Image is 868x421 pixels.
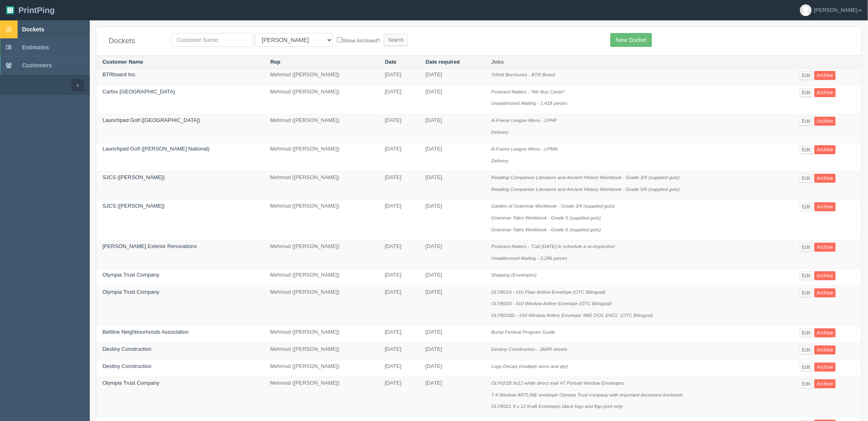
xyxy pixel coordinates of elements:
a: Customer Name [102,59,143,65]
i: Reading Companion Literature and Ancient History Workbook - Grade 3/4 (supplied guts) [491,175,679,180]
td: [DATE] [378,377,419,417]
td: [DATE] [419,377,485,417]
td: Mehmud ([PERSON_NAME]) [264,114,379,143]
a: New Docket [610,33,652,47]
td: [DATE] [419,114,485,143]
a: Archive [815,88,836,97]
a: BTRboard Inc. [102,71,137,78]
label: Show Archived? [337,35,380,45]
a: Edit [800,363,813,372]
a: Edit [800,328,813,337]
a: Archive [815,243,836,252]
a: Edit [800,243,813,252]
td: Mehmud ([PERSON_NAME]) [264,143,379,171]
td: Mehmud ([PERSON_NAME]) [264,343,379,360]
a: Archive [815,174,836,183]
td: [DATE] [378,69,419,86]
a: Olympia Trust Company [102,272,159,278]
input: Search [384,34,408,46]
td: [DATE] [378,269,419,286]
a: Archive [815,328,836,337]
i: OLYB018D - #10 Window Artline Envelope 'IMD DOC ENCL' (OTC Bilingual) [491,312,653,318]
a: Date required [426,59,460,65]
a: Archive [815,271,836,280]
a: Carfox [GEOGRAPHIC_DATA] [102,89,175,95]
i: Grammar Tales Workbook - Grade 6 (supplied guts) [491,227,601,232]
a: Edit [800,288,813,297]
a: Edit [800,202,813,211]
a: [PERSON_NAME] Exterior Renovations [102,243,197,249]
i: T-4 Window ARTLINE envelope Olympa Trust company with important document enclosed [491,392,682,397]
a: Edit [800,117,813,126]
span: Estimates [22,44,49,51]
i: Delivery [491,158,508,163]
i: OLYB019 - #10 Plain Artline Envelope (OTC Bilingual) [491,289,605,295]
i: Postcard Mailers - 'Call [DATE] to schedule a re-inspection' [491,244,616,249]
td: Mehmud ([PERSON_NAME]) [264,240,379,269]
td: Mehmud ([PERSON_NAME]) [264,200,379,240]
a: Archive [815,288,836,297]
td: [DATE] [419,343,485,360]
a: SJCS ([PERSON_NAME]) [102,203,165,209]
a: Edit [800,145,813,154]
a: Launchpad Golf ([GEOGRAPHIC_DATA]) [102,117,200,123]
a: Launchpad Golf ([PERSON_NAME] National) [102,146,209,152]
td: [DATE] [378,343,419,360]
td: [DATE] [378,326,419,343]
a: Archive [815,379,836,388]
i: Delivery [491,129,508,135]
input: Customer Name [171,33,254,47]
i: Reading Companion Literature and Ancient History Workbook - Grade 5/6 (supplied guts) [491,186,679,192]
a: Archive [815,346,836,355]
a: Edit [800,379,813,388]
td: [DATE] [419,360,485,377]
span: Dockets [22,26,44,33]
td: [DATE] [419,286,485,326]
a: Archive [815,117,836,126]
a: Rep [270,59,280,65]
h4: Dockets [109,37,159,45]
td: [DATE] [419,171,485,200]
a: Edit [800,271,813,280]
a: Destiny Construction [102,363,151,369]
td: [DATE] [419,200,485,240]
a: Archive [815,202,836,211]
a: Archive [815,145,836,154]
a: Olympia Trust Company [102,289,159,295]
i: OLYB021 9 x 12 Kraft Envelopes black logo and flap print only [491,403,623,409]
td: Mehmud ([PERSON_NAME]) [264,360,379,377]
a: Destiny Construction [102,346,151,352]
th: Jobs [485,55,793,69]
td: Mehmud ([PERSON_NAME]) [264,286,379,326]
i: OLY021B 9x12 white direct mail #7 Portrait Window Envelopes [491,380,624,386]
i: Postcard Mailers - 'We Buy Cards!' [491,89,565,94]
i: Unaddressed Mailing - 1,418 pieces [491,100,567,106]
td: Mehmud ([PERSON_NAME]) [264,69,379,86]
td: [DATE] [419,326,485,343]
a: Edit [800,88,813,97]
i: Shipping (Envelopes) [491,272,536,277]
a: Edit [800,174,813,183]
td: [DATE] [378,171,419,200]
td: Mehmud ([PERSON_NAME]) [264,326,379,343]
img: logo-3e63b451c926e2ac314895c53de4908e5d424f24456219fb08d385ab2e579770.png [6,6,14,14]
td: [DATE] [378,200,419,240]
a: Edit [800,71,813,80]
td: [DATE] [419,69,485,86]
i: Grammar Tales Workbook - Grade 5 (supplied guts) [491,215,601,220]
td: [DATE] [419,85,485,114]
td: [DATE] [419,240,485,269]
span: Customers [22,62,52,69]
td: Mehmud ([PERSON_NAME]) [264,377,379,417]
td: [DATE] [419,269,485,286]
td: [DATE] [419,143,485,171]
i: Trifold Borchures - BTR Board [491,72,555,77]
a: Archive [815,363,836,372]
td: Mehmud ([PERSON_NAME]) [264,269,379,286]
td: [DATE] [378,286,419,326]
i: Garden of Grammar Workbook - Grade 3/4 (supplied guts) [491,203,615,208]
i: A-Frame League Menu - LPMN [491,146,558,151]
input: Show Archived? [337,37,342,42]
a: Archive [815,71,836,80]
td: [DATE] [378,114,419,143]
